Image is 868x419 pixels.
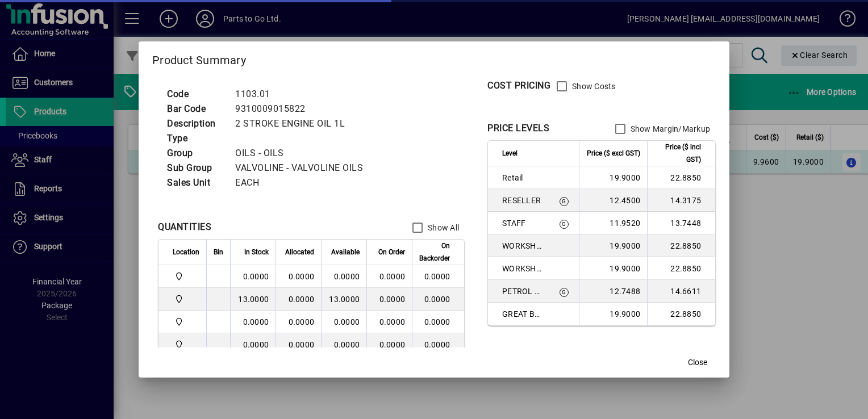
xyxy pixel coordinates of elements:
[229,102,377,116] td: 9310009015822
[628,123,711,135] label: Show Margin/Markup
[412,288,464,311] td: 0.0000
[587,147,640,160] span: Price ($ excl GST)
[331,246,360,258] span: Available
[161,161,229,175] td: Sub Group
[244,246,269,258] span: In Stock
[647,166,715,189] td: 22.8850
[412,265,464,288] td: 0.0000
[229,116,377,131] td: 2 STROKE ENGINE OIL 1L
[579,280,647,303] td: 12.7488
[321,311,366,333] td: 0.0000
[502,308,544,320] span: GREAT BARRIER
[229,161,377,175] td: VALVOLINE - VALVOLINE OILS
[276,265,321,288] td: 0.0000
[647,303,715,325] td: 22.8850
[161,175,229,190] td: Sales Unit
[579,166,647,189] td: 19.9000
[230,311,276,333] td: 0.0000
[579,212,647,234] td: 11.9520
[579,234,647,257] td: 19.9000
[229,175,377,190] td: EACH
[379,340,406,349] span: 0.0000
[161,102,229,116] td: Bar Code
[487,79,550,93] div: COST PRICING
[502,217,544,229] span: STAFF
[379,317,406,326] span: 0.0000
[502,240,544,252] span: WORKSHOP 1
[679,353,716,373] button: Close
[378,246,405,258] span: On Order
[502,263,544,274] span: WORKSHOP 2&3
[276,288,321,311] td: 0.0000
[276,333,321,356] td: 0.0000
[158,220,211,234] div: QUANTITIES
[579,189,647,212] td: 12.4500
[214,246,223,258] span: Bin
[229,146,377,161] td: OILS - OILS
[285,246,314,258] span: Allocated
[229,87,377,102] td: 1103.01
[425,222,459,233] label: Show All
[647,257,715,280] td: 22.8850
[161,116,229,131] td: Description
[161,87,229,102] td: Code
[502,286,544,297] span: PETROL STATION
[379,272,406,281] span: 0.0000
[654,141,701,166] span: Price ($ incl GST)
[647,189,715,212] td: 14.3175
[570,81,616,92] label: Show Costs
[502,172,544,183] span: Retail
[321,333,366,356] td: 0.0000
[419,240,450,265] span: On Backorder
[412,333,464,356] td: 0.0000
[487,121,549,135] div: PRICE LEVELS
[321,265,366,288] td: 0.0000
[276,311,321,333] td: 0.0000
[579,303,647,325] td: 19.9000
[647,280,715,303] td: 14.6611
[321,288,366,311] td: 13.0000
[161,131,229,146] td: Type
[139,41,729,74] h2: Product Summary
[230,333,276,356] td: 0.0000
[161,146,229,161] td: Group
[502,195,544,206] span: RESELLER
[647,234,715,257] td: 22.8850
[502,147,518,160] span: Level
[688,357,707,368] span: Close
[230,265,276,288] td: 0.0000
[173,246,199,258] span: Location
[230,288,276,311] td: 13.0000
[647,212,715,234] td: 13.7448
[412,311,464,333] td: 0.0000
[379,295,406,304] span: 0.0000
[579,257,647,280] td: 19.9000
